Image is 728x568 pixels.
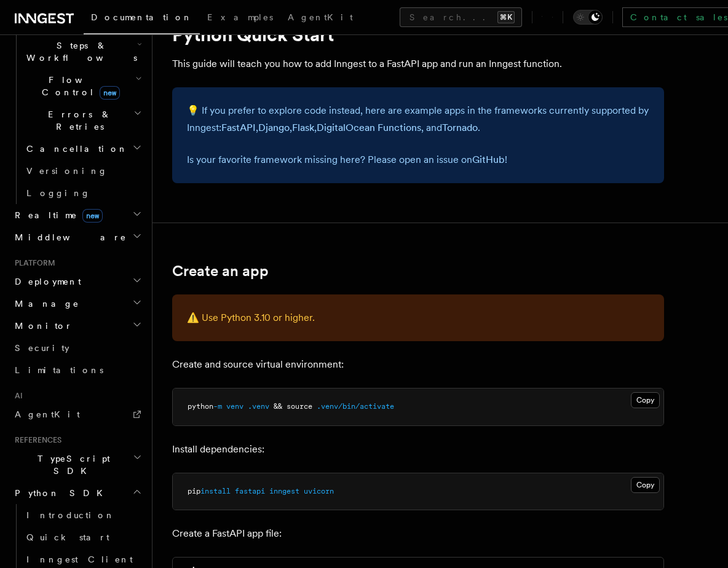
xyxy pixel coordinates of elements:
[10,337,144,359] a: Security
[172,262,269,280] a: Create an app
[22,39,137,64] span: Steps & Workflows
[22,182,144,204] a: Logging
[22,34,144,69] button: Steps & Workflows
[207,12,273,22] span: Examples
[317,122,421,133] a: DigitalOcean Functions
[10,270,144,293] button: Deployment
[26,554,133,564] span: Inngest Client
[22,160,144,182] a: Versioning
[200,487,231,495] span: install
[235,487,265,495] span: fastapi
[187,309,649,326] p: ⚠️ Use Python 3.10 or higher.
[15,365,103,375] span: Limitations
[172,55,664,73] p: This guide will teach you how to add Inngest to a FastAPI app and run an Inngest function.
[10,204,144,226] button: Realtimenew
[497,11,515,23] kbd: ⌘K
[22,108,133,133] span: Errors & Retries
[172,441,664,458] p: Install dependencies:
[10,359,144,381] a: Limitations
[15,409,80,419] span: AgentKit
[10,448,144,482] button: TypeScript SDK
[200,4,280,33] a: Examples
[22,103,144,138] button: Errors & Retries
[10,226,144,248] button: Middleware
[221,122,256,133] a: FastAPI
[442,122,478,133] a: Tornado
[10,231,127,243] span: Middleware
[288,12,353,22] span: AgentKit
[274,402,282,411] span: &&
[10,275,81,288] span: Deployment
[400,7,522,27] button: Search...⌘K
[91,12,192,22] span: Documentation
[248,402,269,411] span: .venv
[10,435,61,445] span: References
[84,4,200,34] a: Documentation
[226,402,243,411] span: venv
[631,392,660,408] button: Copy
[22,526,144,548] a: Quick start
[269,487,299,495] span: inngest
[472,154,505,165] a: GitHub
[22,143,128,155] span: Cancellation
[573,10,603,25] button: Toggle dark mode
[304,487,334,495] span: uvicorn
[10,293,144,315] button: Manage
[82,209,103,223] span: new
[22,74,135,98] span: Flow Control
[10,298,79,310] span: Manage
[280,4,360,33] a: AgentKit
[10,315,144,337] button: Monitor
[10,258,55,268] span: Platform
[26,532,109,542] span: Quick start
[10,452,133,477] span: TypeScript SDK
[10,487,110,499] span: Python SDK
[26,188,90,198] span: Logging
[258,122,290,133] a: Django
[631,477,660,493] button: Copy
[188,487,200,495] span: pip
[187,151,649,168] p: Is your favorite framework missing here? Please open an issue on !
[172,525,664,542] p: Create a FastAPI app file:
[10,12,144,204] div: Inngest Functions
[22,69,144,103] button: Flow Controlnew
[10,209,103,221] span: Realtime
[26,510,115,520] span: Introduction
[26,166,108,176] span: Versioning
[10,403,144,425] a: AgentKit
[10,391,23,401] span: AI
[22,138,144,160] button: Cancellation
[10,482,144,504] button: Python SDK
[187,102,649,136] p: 💡 If you prefer to explore code instead, here are example apps in the frameworks currently suppor...
[100,86,120,100] span: new
[10,320,73,332] span: Monitor
[22,504,144,526] a: Introduction
[292,122,314,133] a: Flask
[188,402,213,411] span: python
[15,343,69,353] span: Security
[287,402,312,411] span: source
[172,356,664,373] p: Create and source virtual environment:
[213,402,222,411] span: -m
[317,402,394,411] span: .venv/bin/activate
